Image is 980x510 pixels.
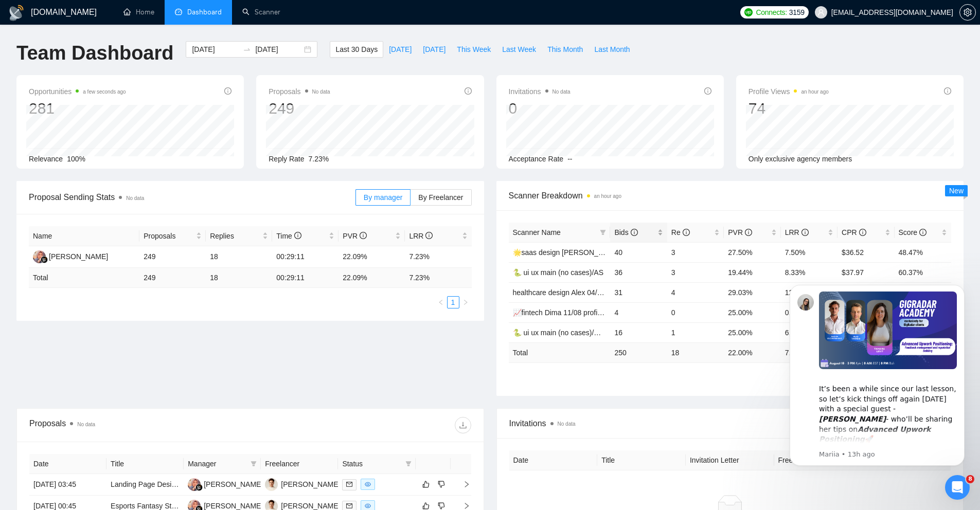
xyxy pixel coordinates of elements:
[960,8,975,16] span: setting
[405,246,471,268] td: 7.23%
[83,89,126,95] time: a few seconds ago
[610,242,667,262] td: 40
[455,421,471,429] span: download
[895,242,951,262] td: 48.47%
[686,450,774,470] th: Invitation Letter
[567,155,572,163] span: --
[945,475,970,500] iframe: Intercom live chat
[139,246,206,268] td: 249
[459,296,472,308] li: Next Page
[365,481,371,487] span: eye
[187,8,222,16] span: Dashboard
[704,87,711,95] span: info-circle
[346,503,352,509] span: mail
[435,296,447,308] button: left
[106,474,184,496] td: Landing Page Design NOW
[417,41,451,58] button: [DATE]
[29,155,63,163] span: Relevance
[671,228,690,236] span: Re
[724,282,780,302] td: 29.03%
[403,456,414,471] span: filter
[801,89,828,95] time: an hour ago
[724,322,780,342] td: 25.00%
[600,229,606,235] span: filter
[389,44,412,55] span: [DATE]
[111,480,199,488] a: Landing Page Design NOW
[509,450,598,470] th: Date
[447,296,459,308] li: 1
[335,44,378,55] span: Last 30 Days
[360,232,367,239] span: info-circle
[610,262,667,282] td: 36
[405,268,471,288] td: 7.23 %
[455,481,470,488] span: right
[610,302,667,322] td: 4
[422,502,430,510] span: like
[895,262,951,282] td: 60.37%
[667,242,724,262] td: 3
[513,288,645,297] a: healthcare design Alex 04/06 bid in range
[276,232,301,240] span: Time
[123,8,154,16] a: homeHome
[959,8,976,16] a: setting
[364,193,402,202] span: By manager
[418,193,463,202] span: By Freelancer
[210,230,260,242] span: Replies
[383,41,417,58] button: [DATE]
[513,248,703,257] a: 🌟saas design [PERSON_NAME] 27-03/06 check 90% rate
[188,480,263,488] a: NS[PERSON_NAME]
[728,228,752,236] span: PVR
[272,268,338,288] td: 00:29:11
[509,417,951,430] span: Invitations
[558,421,576,427] span: No data
[41,256,48,263] img: gigradar-bm.png
[265,480,340,488] a: DZ[PERSON_NAME]
[789,7,805,18] span: 3159
[29,85,126,98] span: Opportunities
[204,479,263,490] div: [PERSON_NAME]
[744,8,753,16] img: upwork-logo.png
[448,297,459,308] a: 1
[312,89,330,95] span: No data
[667,282,724,302] td: 4
[724,302,780,322] td: 25.00%
[667,342,724,362] td: 18
[111,502,347,510] a: Esports Fantasy Stats Dashboard UI Design (Futuristic + Player-Focused)
[438,502,445,510] span: dislike
[610,282,667,302] td: 31
[785,228,809,236] span: LRR
[77,422,95,427] span: No data
[667,302,724,322] td: 0
[749,85,829,98] span: Profile Views
[513,308,680,317] a: 📈fintech Dima 11/08 profile rate without Exclusively
[294,232,301,239] span: info-circle
[457,44,491,55] span: This Week
[610,322,667,342] td: 16
[192,44,239,55] input: Start date
[365,503,371,509] span: eye
[265,501,340,509] a: DZ[PERSON_NAME]
[422,480,430,488] span: like
[243,45,251,53] span: to
[409,232,433,240] span: LRR
[346,481,352,487] span: mail
[462,299,469,305] span: right
[781,262,838,282] td: 8.33%
[438,299,444,305] span: left
[206,226,272,246] th: Replies
[330,41,383,58] button: Last 30 Days
[338,268,405,288] td: 22.09 %
[451,41,496,58] button: This Week
[781,242,838,262] td: 7.50%
[598,225,608,240] span: filter
[269,85,330,98] span: Proposals
[667,322,724,342] td: 1
[29,191,355,204] span: Proposal Sending Stats
[756,7,787,18] span: Connects:
[126,195,144,201] span: No data
[33,250,46,263] img: NS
